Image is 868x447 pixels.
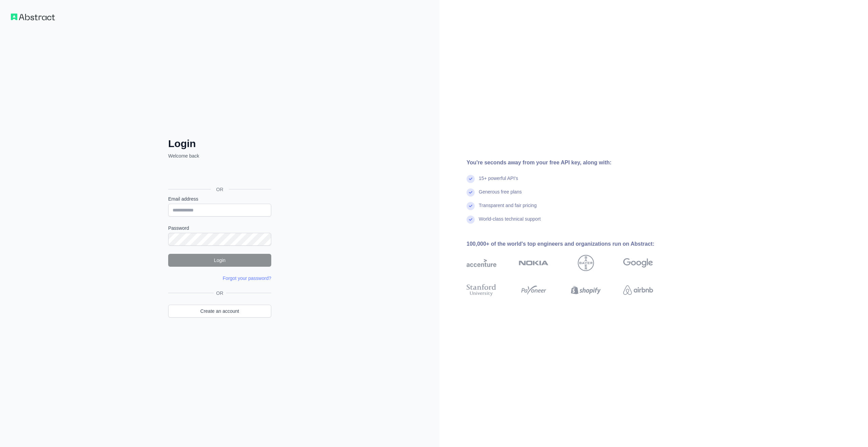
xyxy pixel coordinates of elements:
h2: Login [168,138,271,150]
img: check mark [467,202,475,210]
img: payoneer [519,283,549,298]
div: Generous free plans [479,188,522,202]
iframe: Sign in with Google Button [165,167,273,182]
button: Login [168,254,271,267]
img: google [623,255,653,271]
img: Workflow [11,14,55,20]
p: Welcome back [168,153,271,159]
label: Email address [168,196,271,202]
img: shopify [571,283,601,298]
img: check mark [467,188,475,197]
img: bayer [578,255,594,271]
span: OR [214,290,226,297]
img: stanford university [467,283,496,298]
label: Password [168,225,271,231]
div: You're seconds away from your free API key, along with: [467,159,675,167]
img: accenture [467,255,496,271]
img: check mark [467,216,475,224]
a: Create an account [168,305,271,318]
a: Forgot your password? [223,276,271,281]
div: World-class technical support [479,216,541,229]
div: Transparent and fair pricing [479,202,537,216]
img: nokia [519,255,549,271]
div: 100,000+ of the world's top engineers and organizations run on Abstract: [467,240,675,248]
img: airbnb [623,283,653,298]
div: 15+ powerful API's [479,175,518,188]
span: OR [211,186,229,193]
img: check mark [467,175,475,183]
